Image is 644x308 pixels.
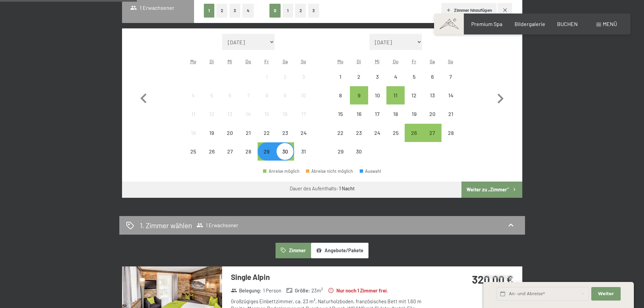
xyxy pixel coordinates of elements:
div: Fri Aug 29 2025 [258,142,276,161]
h3: Single Alpin [231,272,432,282]
abbr: Sonntag [301,58,306,64]
div: 22 [332,130,349,147]
div: 10 [369,93,386,110]
div: Anreise nicht möglich [239,124,258,142]
div: Thu Aug 14 2025 [239,105,258,123]
div: 11 [185,111,202,128]
div: 4 [185,93,202,110]
div: 5 [203,93,220,110]
div: Anreise nicht möglich [405,68,423,86]
div: Tue Aug 26 2025 [202,142,221,161]
div: Tue Sep 09 2025 [350,86,368,104]
span: Weiter [598,291,614,297]
div: Thu Sep 04 2025 [386,68,405,86]
div: Sun Sep 07 2025 [442,68,460,86]
div: Anreise nicht möglich [350,105,368,123]
div: Mon Sep 29 2025 [331,142,350,161]
div: 17 [295,111,312,128]
div: 15 [258,111,275,128]
div: Wed Aug 13 2025 [221,105,239,123]
div: Anreise nicht möglich [386,68,405,86]
div: Anreise nicht möglich [258,68,276,86]
div: Thu Aug 28 2025 [239,142,258,161]
div: Sun Aug 17 2025 [294,105,312,123]
strong: Belegung : [231,287,262,294]
button: 1 [283,4,293,18]
div: 20 [221,130,238,147]
div: Fri Aug 22 2025 [258,124,276,142]
div: Wed Sep 24 2025 [368,124,386,142]
div: Fri Aug 15 2025 [258,105,276,123]
div: 24 [369,130,386,147]
div: 6 [221,93,238,110]
div: 28 [442,130,459,147]
div: 9 [277,93,293,110]
div: 25 [185,149,202,166]
div: Sun Aug 31 2025 [294,142,312,161]
div: 23 [351,130,367,147]
div: Anreise nicht möglich [331,86,350,104]
div: Anreise nicht möglich [368,68,386,86]
div: 25 [387,130,404,147]
div: Tue Sep 30 2025 [350,142,368,161]
a: BUCHEN [557,21,578,27]
abbr: Sonntag [448,58,453,64]
span: 1 Erwachsener [196,222,238,229]
div: 24 [295,130,312,147]
div: Abreise nicht möglich [306,169,353,173]
div: 19 [405,111,422,128]
div: Sun Sep 21 2025 [442,105,460,123]
a: Premium Spa [471,21,502,27]
div: Thu Aug 07 2025 [239,86,258,104]
abbr: Montag [337,58,343,64]
div: Sat Sep 13 2025 [423,86,442,104]
button: 3 [230,4,241,18]
div: 21 [240,130,257,147]
button: 2 [216,4,228,18]
div: Anreise nicht möglich [331,142,350,161]
div: 19 [203,130,220,147]
div: Anreise nicht möglich [258,105,276,123]
div: Anreise nicht möglich [331,68,350,86]
div: 17 [369,111,386,128]
div: Tue Aug 05 2025 [202,86,221,104]
div: Anreise nicht möglich [368,124,386,142]
div: Anreise nicht möglich [221,86,239,104]
div: Anreise nicht möglich [184,124,202,142]
div: Anreise nicht möglich [184,142,202,161]
button: Angebote/Pakete [311,243,368,258]
div: Sat Sep 06 2025 [423,68,442,86]
div: Anreise nicht möglich [368,105,386,123]
div: Anreise nicht möglich [423,86,442,104]
span: Menü [603,21,617,27]
div: 13 [221,111,238,128]
button: 0 [269,4,281,18]
div: Tue Sep 23 2025 [350,124,368,142]
div: Anreise möglich [386,86,405,104]
div: 23 [277,130,293,147]
div: 13 [424,93,441,110]
div: Tue Aug 12 2025 [202,105,221,123]
div: 30 [277,149,293,166]
div: Fri Sep 05 2025 [405,68,423,86]
div: 2 [351,74,367,91]
div: Tue Sep 16 2025 [350,105,368,123]
div: Sun Aug 10 2025 [294,86,312,104]
div: Anreise nicht möglich [386,124,405,142]
div: 20 [424,111,441,128]
div: Anreise nicht möglich [202,86,221,104]
div: 7 [240,93,257,110]
div: 1 [332,74,349,91]
div: Anreise nicht möglich [423,105,442,123]
div: Mon Aug 18 2025 [184,124,202,142]
div: 27 [221,149,238,166]
div: Sun Aug 24 2025 [294,124,312,142]
div: Sat Aug 30 2025 [276,142,294,161]
span: 1 Erwachsener [130,4,175,11]
div: Anreise nicht möglich [331,105,350,123]
abbr: Freitag [412,58,416,64]
div: 16 [351,111,367,128]
div: 2 [277,74,293,91]
div: 12 [405,93,422,110]
div: 11 [387,93,404,110]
